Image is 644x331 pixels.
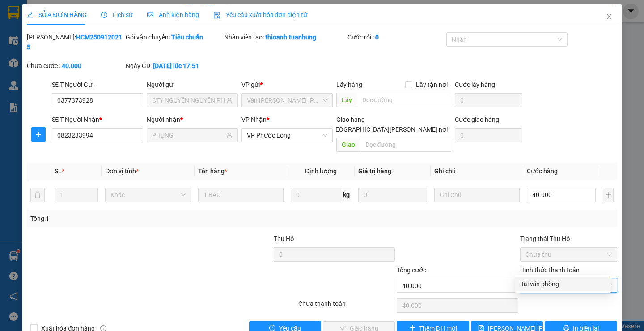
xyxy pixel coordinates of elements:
[126,61,223,71] div: Ngày GD:
[525,248,612,261] span: Chưa thu
[62,62,81,69] b: 40.000
[147,11,199,18] span: Ảnh kiện hàng
[247,94,327,107] span: Văn phòng Hồ Chí Minh
[105,168,139,175] span: Đơn vị tính
[326,125,451,134] span: [GEOGRAPHIC_DATA][PERSON_NAME] nơi
[347,32,445,42] div: Cước rồi :
[297,299,396,314] div: Chưa thanh toán
[397,267,426,274] span: Tổng cước
[226,132,233,138] span: user
[198,168,227,175] span: Tên hàng
[226,97,233,103] span: user
[147,12,153,18] span: picture
[52,115,143,125] div: SĐT Người Nhận
[336,116,365,123] span: Giao hàng
[305,168,337,175] span: Định lượng
[603,188,614,202] button: plus
[455,116,499,123] label: Cước giao hàng
[171,34,203,41] b: Tiêu chuẩn
[527,168,558,175] span: Cước hàng
[152,95,225,105] input: Tên người gửi
[224,32,346,42] div: Nhân viên tạo:
[101,11,133,18] span: Lịch sử
[55,168,62,175] span: SL
[520,234,617,244] div: Trạng thái Thu Hộ
[31,127,46,142] button: plus
[152,130,225,140] input: Tên người nhận
[153,62,199,69] b: [DATE] lúc 17:51
[375,34,379,41] b: 0
[213,12,220,19] img: icon
[27,32,124,52] div: [PERSON_NAME]:
[455,128,522,142] input: Cước giao hàng
[521,279,606,289] div: Tại văn phòng
[455,93,522,107] input: Cước lấy hàng
[247,129,327,142] span: VP Phước Long
[30,188,45,202] button: delete
[27,12,33,18] span: edit
[434,188,520,202] input: Ghi Chú
[520,267,580,274] label: Hình thức thanh toán
[241,116,267,123] span: VP Nhận
[198,188,284,202] input: VD: Bàn, Ghế
[52,80,143,90] div: SĐT Người Gửi
[336,93,357,107] span: Lấy
[27,11,86,18] span: SỬA ĐƠN HÀNG
[412,80,451,90] span: Lấy tận nơi
[358,168,391,175] span: Giá trị hàng
[336,81,362,88] span: Lấy hàng
[455,81,495,88] label: Cước lấy hàng
[30,214,249,224] div: Tổng: 1
[147,80,238,90] div: Người gửi
[342,188,351,202] span: kg
[110,188,185,202] span: Khác
[336,138,360,152] span: Giao
[126,32,223,42] div: Gói vận chuyển:
[32,131,45,138] span: plus
[606,13,613,20] span: close
[360,138,451,152] input: Dọc đường
[101,12,107,18] span: clock-circle
[27,61,124,71] div: Chưa cước :
[597,4,622,30] button: Close
[357,93,451,107] input: Dọc đường
[431,163,523,180] th: Ghi chú
[147,115,238,125] div: Người nhận
[241,80,333,90] div: VP gửi
[213,11,308,18] span: Yêu cầu xuất hóa đơn điện tử
[358,188,427,202] input: 0
[274,235,294,242] span: Thu Hộ
[265,34,316,41] b: thioanh.tuanhung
